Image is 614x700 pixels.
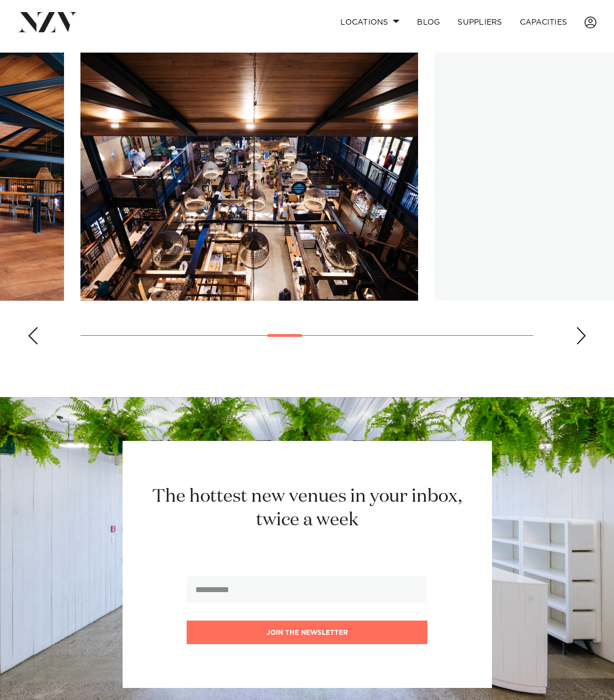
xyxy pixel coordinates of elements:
[408,10,449,34] a: BLOG
[80,53,418,301] swiper-slide: 8 / 17
[187,621,427,644] button: Join the newsletter
[511,10,576,34] a: Capacities
[332,10,408,34] a: Locations
[137,485,477,533] h2: The hottest new venues in your inbox, twice a week
[449,10,511,34] a: SUPPLIERS
[18,12,77,32] img: nzv-logo.png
